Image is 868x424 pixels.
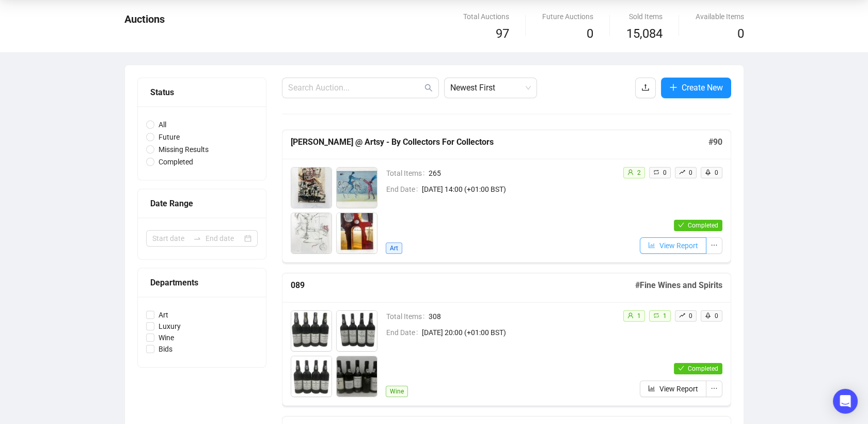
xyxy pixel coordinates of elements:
[688,365,718,372] span: Completed
[653,312,659,319] span: retweet
[291,311,332,351] img: 1.jpg
[193,234,201,243] span: to
[282,273,731,406] a: 089#Fine Wines and SpiritsTotal Items308End Date[DATE] 20:00 (+01:00 BST)Wineuser1retweet1rise0ro...
[154,343,177,355] span: Bids
[648,385,655,392] span: bar-chart
[659,383,698,395] span: View Report
[637,169,641,176] span: 2
[640,237,706,254] button: View Report
[627,312,634,319] span: user
[678,365,684,371] span: check
[663,169,667,176] span: 0
[711,241,718,249] span: ellipsis
[450,78,531,98] span: Newest First
[679,169,685,175] span: rise
[424,84,433,92] span: search
[386,168,429,179] span: Total Items
[648,241,655,249] span: bar-chart
[386,386,408,397] span: Wine
[641,83,650,92] span: upload
[206,233,242,244] input: End date
[626,24,662,44] span: 15,084
[715,312,718,320] span: 0
[422,327,614,338] span: [DATE] 20:00 (+01:00 BST)
[705,169,711,175] span: rocket
[542,11,593,22] div: Future Auctions
[124,13,165,25] span: Auctions
[496,26,509,41] span: 97
[193,234,201,243] span: swap-right
[291,168,332,208] img: 1.jpg
[635,279,722,292] h5: # Fine Wines and Spirits
[152,233,189,244] input: Start date
[288,82,422,94] input: Search Auction...
[154,332,178,343] span: Wine
[422,184,614,195] span: [DATE] 14:00 (+01:00 BST)
[282,130,731,263] a: [PERSON_NAME] @ Artsy - By Collectors For Collectors#90Total Items265End Date[DATE] 14:00 (+01:00...
[737,26,744,41] span: 0
[154,144,213,155] span: Missing Results
[627,169,634,175] span: user
[386,327,422,338] span: End Date
[637,312,641,320] span: 1
[150,197,254,210] div: Date Range
[688,222,718,229] span: Completed
[679,312,685,319] span: rise
[640,381,706,397] button: View Report
[708,136,722,148] h5: # 90
[386,243,402,254] span: Art
[337,168,377,208] img: 2.jpg
[429,168,614,179] span: 265
[337,311,377,351] img: 2.jpg
[291,356,332,397] img: 3.jpg
[463,11,509,22] div: Total Auctions
[669,83,677,92] span: plus
[154,309,172,321] span: Art
[154,119,170,130] span: All
[682,81,723,94] span: Create New
[291,136,708,148] h5: [PERSON_NAME] @ Artsy - By Collectors For Collectors
[429,311,614,322] span: 308
[689,312,692,320] span: 0
[659,240,698,251] span: View Report
[150,276,254,289] div: Departments
[587,26,593,41] span: 0
[386,184,422,195] span: End Date
[337,213,377,253] img: 4.jpg
[150,86,254,99] div: Status
[291,279,635,292] h5: 089
[386,311,429,322] span: Total Items
[661,78,731,98] button: Create New
[653,169,659,175] span: retweet
[154,321,185,332] span: Luxury
[715,169,718,176] span: 0
[291,213,332,253] img: 3.jpg
[711,385,718,392] span: ellipsis
[833,389,858,414] div: Open Intercom Messenger
[154,131,184,143] span: Future
[696,11,744,22] div: Available Items
[663,312,667,320] span: 1
[678,222,684,228] span: check
[626,11,662,22] div: Sold Items
[337,356,377,397] img: 4.jpg
[154,156,197,168] span: Completed
[705,312,711,319] span: rocket
[689,169,692,176] span: 0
